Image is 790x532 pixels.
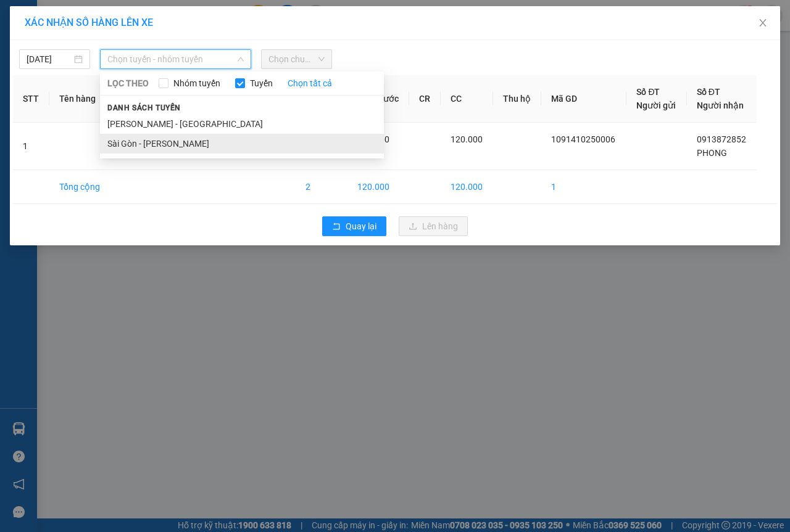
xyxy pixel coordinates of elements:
[332,222,341,232] span: rollback
[237,55,244,63] span: down
[6,77,125,97] b: GỬI : 109 QL 13
[451,134,483,144] span: 120.000
[346,219,376,233] span: Quay lại
[296,170,347,204] td: 2
[636,100,676,110] span: Người gửi
[636,87,660,97] span: Số ĐT
[100,134,384,153] li: Sài Gòn - [PERSON_NAME]
[541,170,626,204] td: 1
[27,52,72,66] input: 14/10/2025
[107,50,244,68] span: Chọn tuyến - nhóm tuyến
[758,18,768,28] span: close
[493,75,541,123] th: Thu hộ
[288,76,332,90] a: Chọn tất cả
[697,87,720,97] span: Số ĐT
[100,114,384,134] li: [PERSON_NAME] - [GEOGRAPHIC_DATA]
[13,123,49,170] td: 1
[6,43,235,58] li: 02523854854, 0913854356
[71,45,81,55] span: phone
[49,75,110,123] th: Tên hàng
[541,75,626,123] th: Mã GD
[49,170,110,204] td: Tổng cộng
[268,50,325,68] span: Chọn chuyến
[441,170,493,204] td: 120.000
[100,102,188,113] span: Danh sách tuyến
[25,17,153,28] span: XÁC NHẬN SỐ HÀNG LÊN XE
[322,216,386,236] button: rollbackQuay lại
[168,76,225,90] span: Nhóm tuyến
[551,134,615,144] span: 1091410250006
[245,76,278,90] span: Tuyến
[6,27,235,43] li: 01 [PERSON_NAME]
[13,75,49,123] th: STT
[409,75,441,123] th: CR
[71,30,81,39] span: environment
[71,8,175,23] b: [PERSON_NAME]
[697,100,744,110] span: Người nhận
[697,148,727,158] span: PHONG
[6,6,67,67] img: logo.jpg
[697,134,746,144] span: 0913872852
[347,170,409,204] td: 120.000
[746,6,780,41] button: Close
[399,216,468,236] button: uploadLên hàng
[441,75,493,123] th: CC
[107,76,149,90] span: LỌC THEO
